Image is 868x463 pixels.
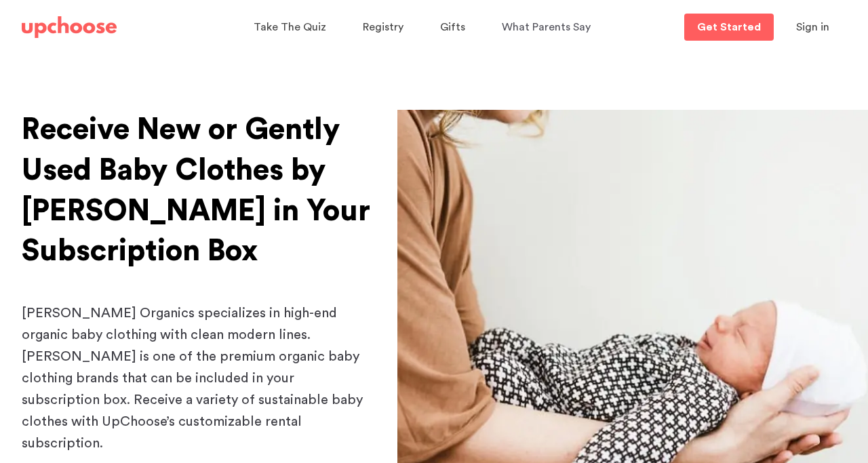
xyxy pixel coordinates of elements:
[796,22,829,33] span: Sign in
[22,14,117,41] a: UpChoose
[363,22,403,33] span: Registry
[254,22,326,33] span: Take The Quiz
[22,115,370,266] span: Receive New or Gently Used Baby Clothes by [PERSON_NAME] in Your Subscription Box
[697,22,761,33] p: Get Started
[502,14,595,41] a: What Parents Say
[440,14,469,41] a: Gifts
[684,14,774,41] a: Get Started
[779,14,846,41] button: Sign in
[22,16,117,38] img: UpChoose
[22,306,363,450] span: [PERSON_NAME] Organics specializes in high-end organic baby clothing with clean modern lines. [PE...
[363,14,408,41] a: Registry
[254,14,330,41] a: Take The Quiz
[440,22,465,33] span: Gifts
[502,22,591,33] span: What Parents Say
